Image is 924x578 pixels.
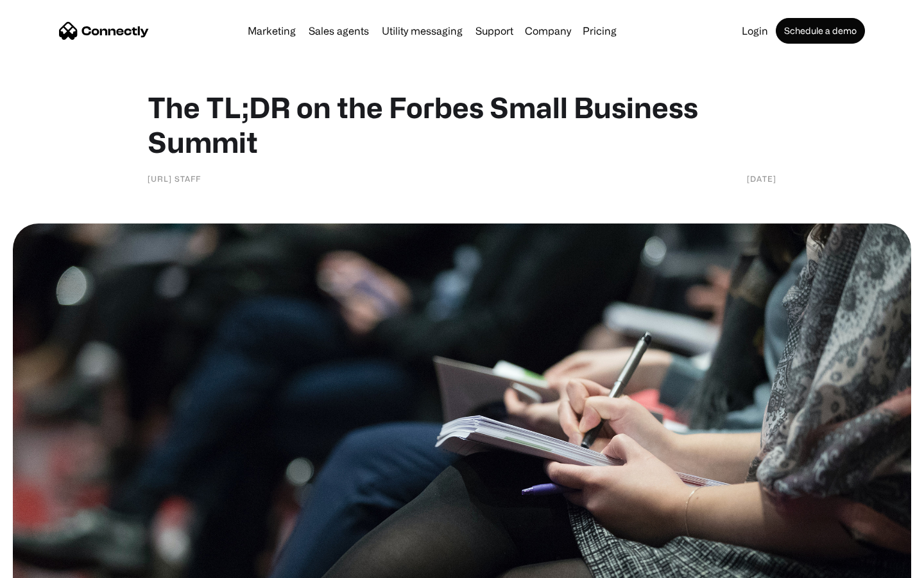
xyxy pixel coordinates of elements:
[525,22,571,40] div: Company
[577,26,622,36] a: Pricing
[377,26,468,36] a: Utility messaging
[747,172,776,185] div: [DATE]
[776,18,865,44] a: Schedule a demo
[737,26,773,36] a: Login
[304,26,374,36] a: Sales agents
[148,172,201,185] div: [URL] Staff
[26,556,77,574] ul: Language list
[470,26,518,36] a: Support
[148,90,776,159] h1: The TL;DR on the Forbes Small Business Summit
[13,556,77,574] aside: Language selected: English
[243,26,301,36] a: Marketing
